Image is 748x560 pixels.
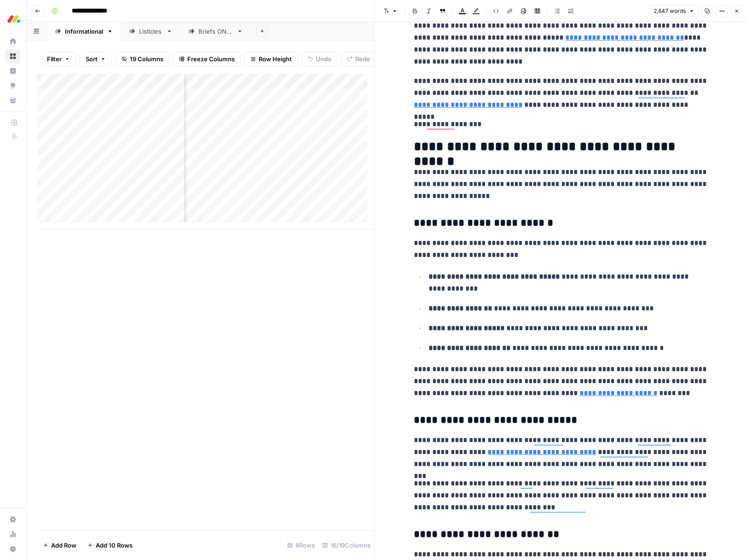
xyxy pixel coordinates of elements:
button: Add Row [37,538,82,553]
button: Sort [80,52,112,66]
div: 16/19 Columns [319,538,374,553]
a: Insights [6,64,20,78]
a: Usage [6,527,20,542]
span: Add 10 Rows [96,541,133,550]
button: Undo [302,52,337,66]
button: Help + Support [6,542,20,556]
button: Freeze Columns [173,52,241,66]
span: Filter [47,54,62,64]
span: Row Height [259,54,292,64]
button: Filter [41,52,76,66]
button: Workspace: Monday.com [6,7,20,30]
a: Browse [6,49,20,64]
button: Redo [341,52,376,66]
div: Listicles [139,27,162,36]
a: Settings [6,512,20,527]
a: Briefs ONLY [180,22,251,41]
button: Row Height [244,52,298,66]
span: 19 Columns [130,54,163,64]
a: Opportunities [6,78,20,93]
div: Briefs ONLY [198,27,233,36]
span: Redo [355,54,370,64]
button: Add 10 Rows [82,538,138,553]
div: 8 Rows [284,538,319,553]
img: Monday.com Logo [6,11,22,27]
a: Informational [47,22,121,41]
span: 2,847 words [654,7,686,15]
button: 19 Columns [116,52,169,66]
span: Sort [86,54,98,64]
span: Freeze Columns [187,54,235,64]
button: 2,847 words [649,5,698,17]
div: Informational [65,27,103,36]
a: Listicles [121,22,180,41]
span: Add Row [51,541,76,550]
span: Undo [316,54,331,64]
a: Your Data [6,93,20,108]
a: Home [6,34,20,49]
